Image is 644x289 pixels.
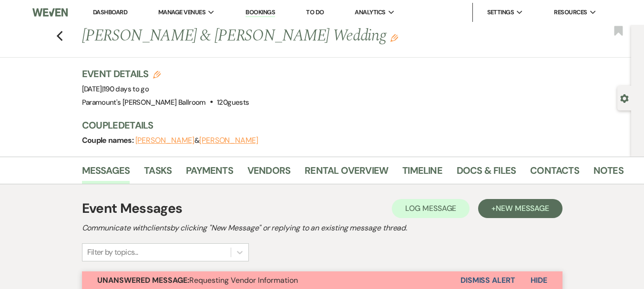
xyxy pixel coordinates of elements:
h3: Couple Details [82,119,616,132]
span: [DATE] [82,84,149,94]
span: 190 days to go [103,84,149,94]
h2: Communicate with clients by clicking "New Message" or replying to an existing message thread. [82,222,562,234]
a: Dashboard [93,8,127,16]
button: Log Message [392,199,470,218]
div: Filter by topics... [87,247,138,258]
button: [PERSON_NAME] [135,137,194,144]
span: Requesting Vendor Information [97,275,298,285]
span: Settings [487,8,514,17]
a: Bookings [245,8,275,17]
span: Analytics [355,8,385,17]
img: Weven Logo [32,2,68,22]
span: & [135,136,258,145]
a: Notes [593,163,624,184]
a: Tasks [144,163,172,184]
button: Open lead details [620,93,629,102]
span: Hide [531,275,547,285]
span: New Message [496,203,549,213]
a: Contacts [530,163,579,184]
span: 120 guests [217,98,249,107]
span: Manage Venues [158,8,205,17]
span: Resources [554,8,587,17]
a: Messages [82,163,130,184]
span: | [102,84,149,94]
h3: Event Details [82,67,249,80]
h1: [PERSON_NAME] & [PERSON_NAME] Wedding [82,25,509,48]
button: [PERSON_NAME] [199,137,258,144]
a: Vendors [247,163,290,184]
button: Edit [390,33,398,42]
span: Couple names: [82,135,135,145]
button: +New Message [478,199,562,218]
a: To Do [306,8,324,16]
h1: Event Messages [82,199,183,219]
a: Timeline [402,163,442,184]
span: Paramount's [PERSON_NAME] Ballroom [82,98,206,107]
a: Docs & Files [457,163,516,184]
span: Log Message [405,203,456,213]
strong: Unanswered Message: [97,275,189,285]
a: Payments [186,163,233,184]
a: Rental Overview [305,163,388,184]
